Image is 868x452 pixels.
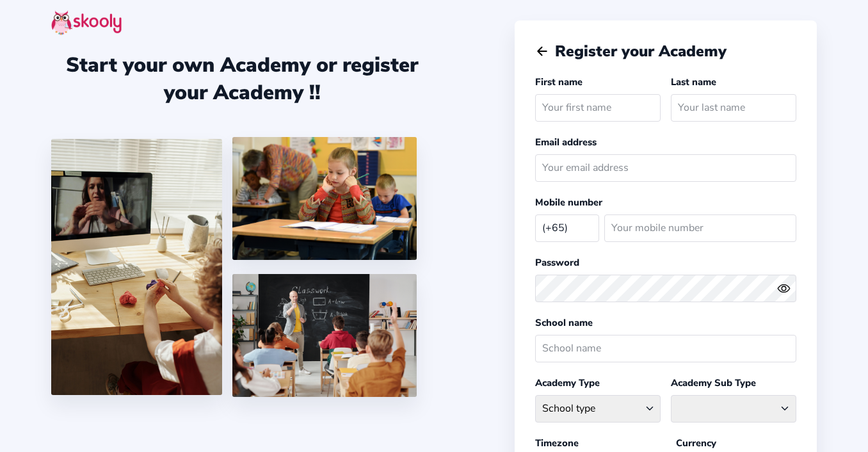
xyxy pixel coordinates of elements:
label: Password [535,256,579,269]
input: Your mobile number [604,214,796,242]
button: eye outlineeye off outline [777,282,796,295]
input: Your first name [535,94,661,122]
div: Start your own Academy or register your Academy !! [51,51,433,106]
input: School name [535,335,796,362]
span: Register your Academy [555,41,727,61]
button: arrow back outline [535,44,549,58]
img: skooly-logo.png [51,10,122,35]
img: 5.png [232,274,417,397]
label: First name [535,76,583,88]
img: 4.png [232,137,417,260]
label: Timezone [535,437,579,449]
label: School name [535,316,593,329]
label: Currency [676,437,716,449]
ion-icon: eye outline [777,282,791,295]
label: Academy Sub Type [671,376,756,389]
label: Academy Type [535,376,600,389]
label: Mobile number [535,196,602,209]
label: Last name [671,76,716,88]
img: 1.jpg [51,139,222,395]
input: Your email address [535,154,796,182]
label: Email address [535,136,597,149]
input: Your last name [671,94,796,122]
